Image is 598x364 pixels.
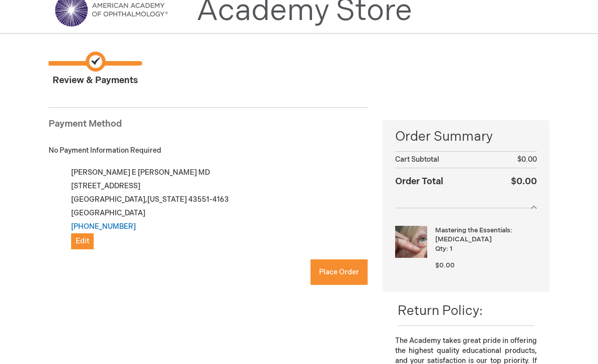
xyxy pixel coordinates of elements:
[511,176,537,187] span: $0.00
[395,152,490,168] th: Cart Subtotal
[71,222,136,231] a: [PHONE_NUMBER]
[49,52,141,87] span: Review & Payments
[395,128,537,151] span: Order Summary
[76,237,89,245] span: Edit
[147,195,187,204] span: [US_STATE]
[435,226,534,244] strong: Mastering the Essentials: [MEDICAL_DATA]
[398,303,483,319] span: Return Policy:
[49,271,201,310] iframe: reCAPTCHA
[311,259,368,285] button: Place Order
[517,155,537,164] span: $0.00
[49,118,368,136] div: Payment Method
[71,233,94,249] button: Edit
[49,146,161,155] span: No Payment Information Required
[395,226,427,258] img: Mastering the Essentials: Oculoplastics
[319,268,359,276] span: Place Order
[450,245,452,253] span: 1
[60,166,368,249] div: [PERSON_NAME] E [PERSON_NAME] MD [STREET_ADDRESS] [GEOGRAPHIC_DATA] , 43551-4163 [GEOGRAPHIC_DATA]
[435,261,455,269] span: $0.00
[435,245,446,253] span: Qty
[395,174,443,188] strong: Order Total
